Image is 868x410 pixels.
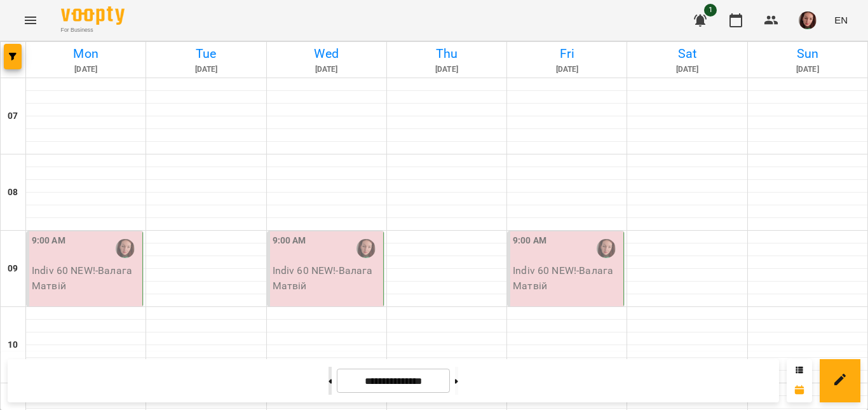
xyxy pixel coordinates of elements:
[269,64,384,76] h6: [DATE]
[15,5,46,36] button: Menu
[8,262,18,276] h6: 09
[704,4,717,17] span: 1
[61,6,125,25] img: Voopty Logo
[829,8,853,32] button: EN
[116,239,135,258] img: Пожидаєва Олена
[269,44,384,64] h6: Wed
[597,239,616,258] img: Пожидаєва Олена
[148,64,264,76] h6: [DATE]
[834,13,848,27] span: EN
[750,44,865,64] h6: Sun
[356,239,376,258] img: Пожидаєва Олена
[513,263,621,293] p: Indiv 60 NEW! - Валага Матвій
[509,44,625,64] h6: Fri
[629,44,745,64] h6: Sat
[273,263,381,293] p: Indiv 60 NEW! - Валага Матвій
[8,186,18,200] h6: 08
[389,44,505,64] h6: Thu
[513,234,546,248] label: 9:00 AM
[750,64,865,76] h6: [DATE]
[8,109,18,123] h6: 07
[273,234,306,248] label: 9:00 AM
[32,263,140,293] p: Indiv 60 NEW! - Валага Матвій
[32,234,65,248] label: 9:00 AM
[509,64,625,76] h6: [DATE]
[148,44,264,64] h6: Tue
[61,26,125,34] span: For Business
[28,44,144,64] h6: Mon
[28,64,144,76] h6: [DATE]
[799,11,817,29] img: 09dce9ce98c38e7399589cdc781be319.jpg
[629,64,745,76] h6: [DATE]
[8,338,18,352] h6: 10
[389,64,505,76] h6: [DATE]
